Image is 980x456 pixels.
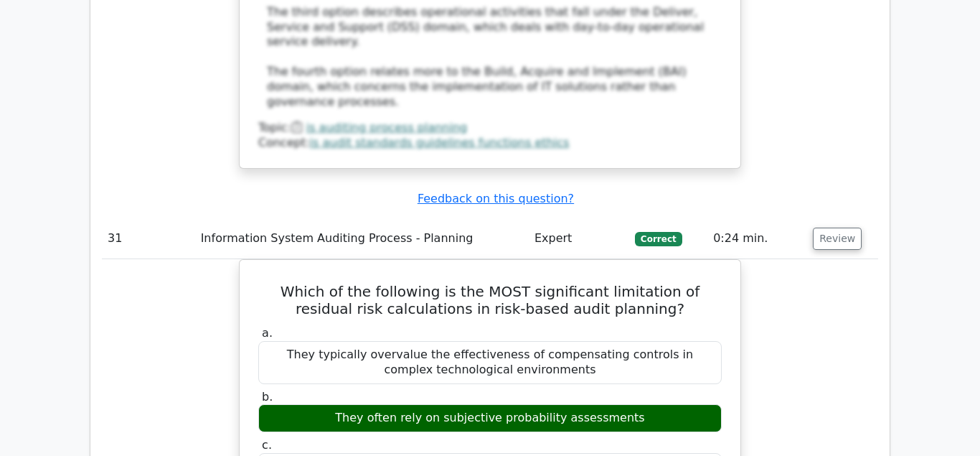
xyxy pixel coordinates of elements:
div: Concept: [258,136,722,151]
button: Review [813,228,862,250]
span: a. [262,326,273,340]
span: Correct [635,232,682,246]
div: They often rely on subjective probability assessments [258,404,722,432]
span: b. [262,390,273,404]
a: is auditing process planning [306,121,468,134]
td: 31 [102,218,195,259]
div: They typically overvalue the effectiveness of compensating controls in complex technological envi... [258,341,722,384]
h5: Which of the following is the MOST significant limitation of residual risk calculations in risk-b... [257,283,723,317]
div: Topic: [258,121,722,136]
td: Information System Auditing Process - Planning [195,218,529,259]
a: Feedback on this question? [418,192,574,205]
a: is audit standards guidelines functions ethics [310,136,570,149]
span: c. [262,438,272,452]
td: Expert [529,218,629,259]
td: 0:24 min. [707,218,807,259]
